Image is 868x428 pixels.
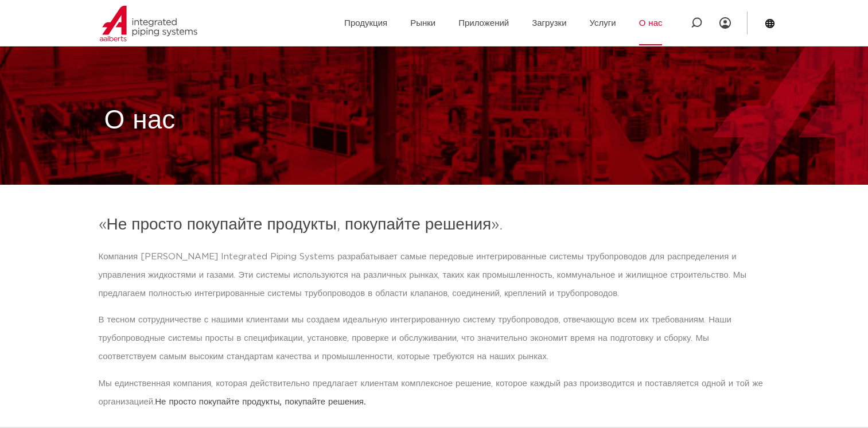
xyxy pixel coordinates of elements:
[639,1,663,45] a: О нас
[344,1,387,45] a: Продукция
[99,248,770,303] p: Компания [PERSON_NAME] Integrated Piping Systems разрабатывает самые передовые интегрированные си...
[99,311,770,366] p: В тесном сотрудничестве с нашими клиентами мы создаем идеальную интегрированную систему трубопров...
[99,213,770,236] h3: «Не просто покупайте продукты, покупайте решения».
[104,103,429,139] h1: О нас
[410,1,435,45] a: Рынки
[532,1,566,45] a: Загрузки
[99,375,770,411] p: Мы единственная компания, которая действительно предлагает клиентам комплексное решение, которое ...
[590,1,616,45] a: Услуги
[344,1,662,45] nav: Меню
[155,398,366,406] strong: Не просто покупайте продукты, покупайте решения.
[458,1,509,45] a: Приложений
